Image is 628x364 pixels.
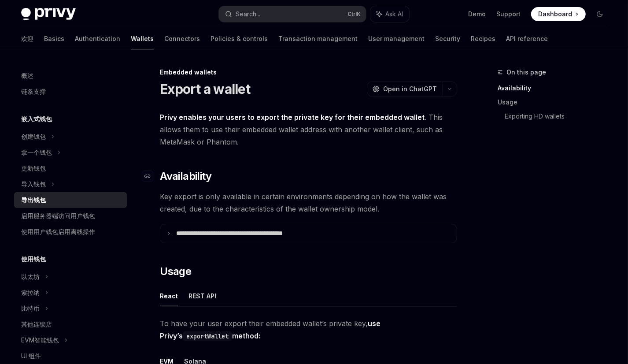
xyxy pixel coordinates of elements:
[21,196,46,204] font: 导出钱包
[538,10,572,19] span: Dashboard
[278,28,358,49] a: Transaction management
[468,10,486,19] a: Demo
[21,149,52,156] font: 拿一个钱包
[14,208,127,224] a: 启用服务器端访问用户钱包
[347,11,361,18] span: Ctrl K
[496,10,521,19] a: Support
[14,224,127,240] a: 使用用户钱包启用离线操作
[435,28,460,49] a: Security
[21,228,95,235] font: 使用用户钱包启用离线操作
[142,169,160,183] a: Navigate to header
[160,113,425,122] strong: Privy enables your users to export the private key for their embedded wallet
[160,190,457,215] span: Key export is only available in certain environments depending on how the wallet was created, due...
[471,28,495,49] a: Recipes
[506,28,548,49] a: API reference
[21,8,76,20] img: dark logo
[21,88,46,95] font: 链条支撑
[21,72,33,79] font: 概述
[160,68,457,77] div: Embedded wallets
[131,28,154,49] a: Wallets
[21,336,59,344] font: EVM智能钱包
[183,331,232,341] code: exportWallet
[160,319,380,340] strong: use Privy’s method:
[21,255,46,263] font: 使用钱包
[383,85,437,93] span: Open in ChatGPT
[219,6,366,22] button: Search...CtrlK
[14,160,127,176] a: 更新钱包
[21,35,33,42] font: 欢迎
[498,95,614,109] a: Usage
[160,264,191,279] span: Usage
[370,6,409,22] button: Ask AI
[14,192,127,208] a: 导出钱包
[44,28,64,49] a: Basics
[21,28,33,49] a: 欢迎
[21,212,95,219] font: 启用服务器端访问用户钱包
[531,7,586,21] a: Dashboard
[75,28,120,49] a: Authentication
[21,289,40,296] font: 索拉纳
[21,352,41,360] font: UI 组件
[367,82,442,97] button: Open in ChatGPT
[21,273,40,280] font: 以太坊
[498,81,614,95] a: Availability
[14,348,127,364] a: UI 组件
[21,164,46,172] font: 更新钱包
[160,169,212,183] span: Availability
[160,81,250,97] h1: Export a wallet
[160,317,457,342] span: To have your user export their embedded wallet’s private key,
[21,180,46,188] font: 导入钱包
[160,286,178,306] button: React
[505,109,614,123] a: Exporting HD wallets
[236,9,260,19] div: Search...
[21,133,46,140] font: 创建钱包
[14,68,127,84] a: 概述
[21,115,52,123] font: 嵌入式钱包
[188,286,216,306] button: REST API
[506,67,546,78] span: On this page
[21,320,52,328] font: 其他连锁店
[385,10,403,19] span: Ask AI
[14,84,127,100] a: 链条支撑
[593,7,607,21] button: Toggle dark mode
[14,316,127,332] a: 其他连锁店
[160,111,457,148] span: . This allows them to use their embedded wallet address with another wallet client, such as MetaM...
[21,305,40,312] font: 比特币
[368,28,425,49] a: User management
[164,28,200,49] a: Connectors
[211,28,268,49] a: Policies & controls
